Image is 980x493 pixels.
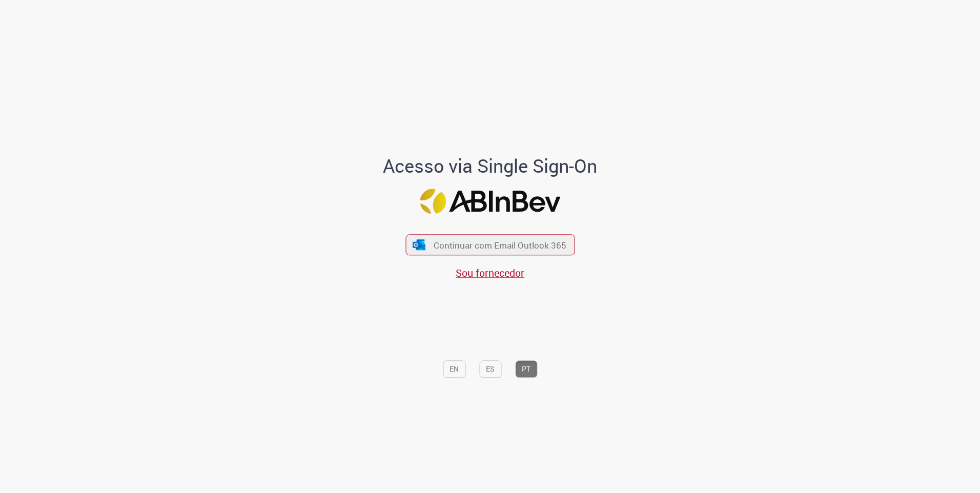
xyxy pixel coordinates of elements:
span: Continuar com Email Outlook 365 [434,239,566,251]
img: ícone Azure/Microsoft 360 [412,239,426,250]
button: ES [479,360,501,378]
a: Sou fornecedor [456,266,524,280]
img: Logo ABInBev [420,189,560,214]
h1: Acesso via Single Sign-On [348,156,632,177]
button: ícone Azure/Microsoft 360 Continuar com Email Outlook 365 [405,234,575,255]
button: EN [443,360,465,378]
button: PT [515,360,537,378]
